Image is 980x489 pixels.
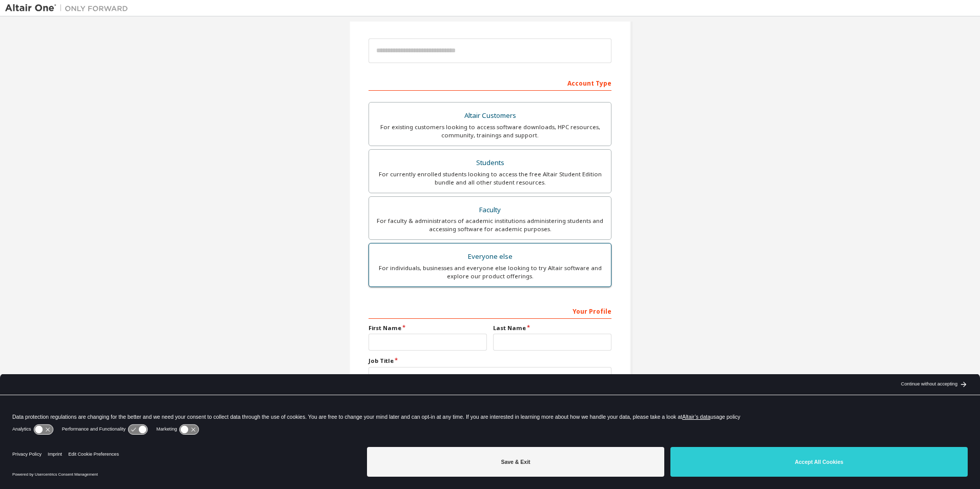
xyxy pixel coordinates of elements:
label: First Name [369,324,487,332]
div: For faculty & administrators of academic institutions administering students and accessing softwa... [375,217,605,233]
div: Students [375,156,605,170]
div: Account Type [369,74,611,91]
label: Job Title [369,357,611,365]
img: Altair One [5,3,133,13]
div: For existing customers looking to access software downloads, HPC resources, community, trainings ... [375,123,605,139]
div: For currently enrolled students looking to access the free Altair Student Edition bundle and all ... [375,170,605,187]
div: For individuals, businesses and everyone else looking to try Altair software and explore our prod... [375,264,605,280]
div: Faculty [375,203,605,217]
div: Everyone else [375,250,605,264]
div: Your Profile [369,302,611,319]
label: Last Name [493,324,611,332]
div: Altair Customers [375,109,605,123]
